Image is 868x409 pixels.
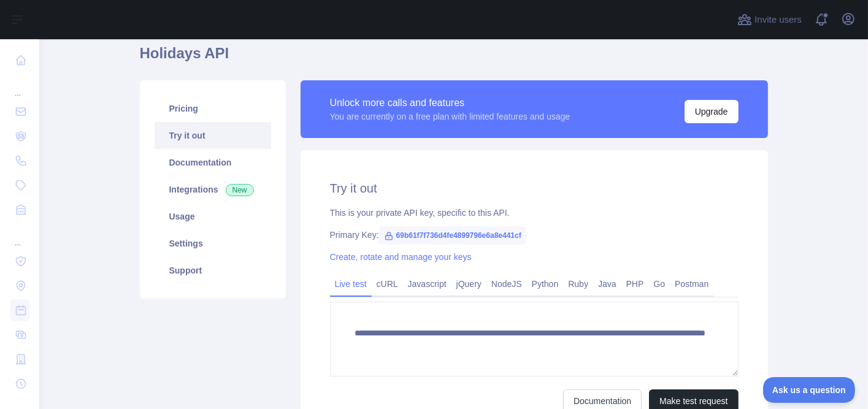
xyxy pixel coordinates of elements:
a: Create, rotate and manage your keys [330,252,472,262]
div: You are currently on a free plan with limited features and usage [330,110,570,123]
a: Pricing [155,95,271,122]
span: New [226,184,254,196]
button: Upgrade [685,100,739,123]
a: Javascript [403,274,451,294]
div: Primary Key: [330,229,739,241]
a: Java [593,274,621,294]
a: PHP [621,274,649,294]
iframe: Toggle Customer Support [763,377,856,403]
h1: Holidays API [140,44,768,73]
a: Usage [155,203,271,230]
a: Go [648,274,670,294]
a: NodeJS [486,274,527,294]
a: Integrations New [155,176,271,203]
h2: Try it out [330,180,739,197]
a: jQuery [451,274,486,294]
div: ... [10,223,29,248]
a: Live test [330,274,372,294]
a: Documentation [155,149,271,176]
div: Unlock more calls and features [330,96,570,110]
span: Invite users [755,13,802,27]
a: Try it out [155,122,271,149]
a: Postman [670,274,713,294]
a: Settings [155,230,271,257]
a: Support [155,257,271,284]
a: cURL [372,274,403,294]
div: This is your private API key, specific to this API. [330,207,739,219]
a: Ruby [563,274,593,294]
span: 69b61f7f736d4fe4899796e6a8e441cf [379,226,526,245]
a: Python [527,274,564,294]
div: ... [10,74,29,98]
button: Invite users [735,10,804,29]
